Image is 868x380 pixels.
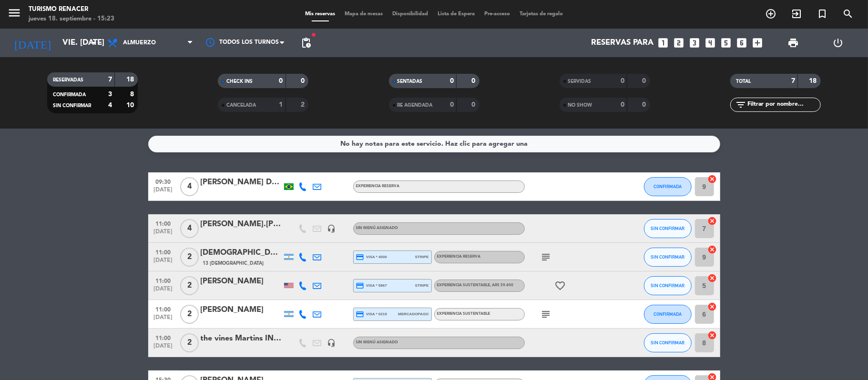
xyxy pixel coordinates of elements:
[651,226,684,231] span: SIN CONFIRMAR
[791,78,795,84] strong: 7
[356,310,365,319] i: credit_card
[356,281,387,290] span: visa * 5867
[833,37,844,49] i: power_settings_new
[356,226,398,230] span: Sin menú asignado
[152,303,175,314] span: 11:00
[450,78,454,84] strong: 0
[644,305,692,324] button: CONFIRMADA
[787,37,799,49] span: print
[708,216,717,226] i: cancel
[415,254,429,260] span: stripe
[555,280,566,291] i: favorite_border
[746,100,820,110] input: Filtrar por nombre...
[53,78,83,82] span: RESERVADAS
[152,257,175,268] span: [DATE]
[541,309,552,320] i: subject
[108,102,112,109] strong: 4
[226,79,253,84] span: CHECK INS
[388,11,433,17] span: Disponibilidad
[180,177,199,196] span: 4
[201,304,282,316] div: [PERSON_NAME]
[651,340,684,345] span: SIN CONFIRMAR
[689,37,701,49] i: looks_3
[201,176,282,189] div: [PERSON_NAME] Dal Ri [PERSON_NAME]
[152,218,175,229] span: 11:00
[180,305,199,324] span: 2
[327,224,336,233] i: headset_mic
[152,314,175,325] span: [DATE]
[152,343,175,354] span: [DATE]
[708,174,717,184] i: cancel
[398,79,423,84] span: SENTADAS
[53,92,86,97] span: CONFIRMADA
[301,78,306,84] strong: 0
[126,76,136,83] strong: 18
[621,78,624,84] strong: 0
[201,332,282,345] div: the vines Martins INGLES
[340,11,388,17] span: Mapa de mesas
[398,311,429,317] span: mercadopago
[356,310,387,319] span: visa * 0219
[327,339,336,347] i: headset_mic
[123,40,156,46] span: Almuerzo
[644,248,692,267] button: SIN CONFIRMAR
[300,11,340,17] span: Mis reservas
[471,78,477,84] strong: 0
[541,251,552,263] i: subject
[708,273,717,283] i: cancel
[29,14,114,24] div: jueves 18. septiembre - 15:23
[651,283,684,288] span: SIN CONFIRMAR
[842,8,854,20] i: search
[735,99,746,110] i: filter_list
[300,37,312,49] span: pending_actions
[180,333,199,352] span: 2
[89,37,100,49] i: arrow_drop_down
[817,8,828,20] i: turned_in_not
[203,260,264,267] span: 13 [DEMOGRAPHIC_DATA]
[568,103,592,108] span: NO SHOW
[809,78,818,84] strong: 18
[7,6,21,20] i: menu
[515,11,568,17] span: Tarjetas de regalo
[29,5,114,14] div: Turismo Renacer
[152,229,175,240] span: [DATE]
[152,187,175,198] span: [DATE]
[752,37,764,49] i: add_box
[437,312,490,316] span: EXPERIENCIA SUSTENTABLE
[108,76,112,83] strong: 7
[152,332,175,343] span: 11:00
[356,281,365,290] i: credit_card
[736,37,748,49] i: looks_6
[152,286,175,297] span: [DATE]
[152,275,175,286] span: 11:00
[651,254,684,260] span: SIN CONFIRMAR
[201,247,282,259] div: [DEMOGRAPHIC_DATA][PERSON_NAME]
[736,79,751,84] span: TOTAL
[7,32,58,53] i: [DATE]
[654,311,682,317] span: CONFIRMADA
[340,139,528,150] div: No hay notas para este servicio. Haz clic para agregar una
[644,219,692,238] button: SIN CONFIRMAR
[437,255,481,259] span: EXPERIENCIA RESERVA
[816,29,861,57] div: LOG OUT
[356,184,400,188] span: EXPERIENCIA RESERVA
[673,37,685,49] i: looks_two
[433,11,480,17] span: Lista de Espera
[708,330,717,340] i: cancel
[126,102,136,109] strong: 10
[480,11,515,17] span: Pre-acceso
[108,91,112,98] strong: 3
[130,91,136,98] strong: 8
[279,78,283,84] strong: 0
[568,79,592,84] span: SERVIDAS
[621,101,624,108] strong: 0
[226,103,256,108] span: CANCELADA
[642,78,648,84] strong: 0
[644,177,692,196] button: CONFIRMADA
[490,283,514,287] span: , ARS 59.400
[657,37,670,49] i: looks_one
[644,333,692,352] button: SIN CONFIRMAR
[471,101,477,108] strong: 0
[415,282,429,289] span: stripe
[791,8,802,20] i: exit_to_app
